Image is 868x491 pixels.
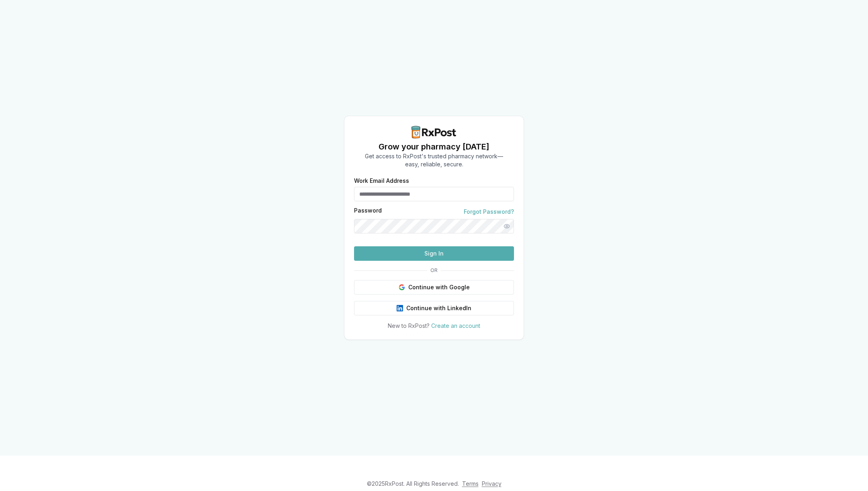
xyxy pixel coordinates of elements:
span: OR [427,267,441,274]
button: Show password [500,219,514,233]
button: Sign In [354,246,514,261]
h1: Grow your pharmacy [DATE] [365,141,503,152]
img: RxPost Logo [408,126,460,139]
a: Privacy [482,480,502,487]
a: Terms [462,480,479,487]
p: Get access to RxPost's trusted pharmacy network— easy, reliable, secure. [365,152,503,168]
span: New to RxPost? [388,322,430,329]
button: Continue with Google [354,280,514,295]
img: LinkedIn [397,305,403,311]
a: Forgot Password? [464,208,514,216]
label: Work Email Address [354,178,514,184]
label: Password [354,208,382,216]
button: Continue with LinkedIn [354,301,514,315]
img: Google [399,284,405,291]
a: Create an account [431,322,480,329]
